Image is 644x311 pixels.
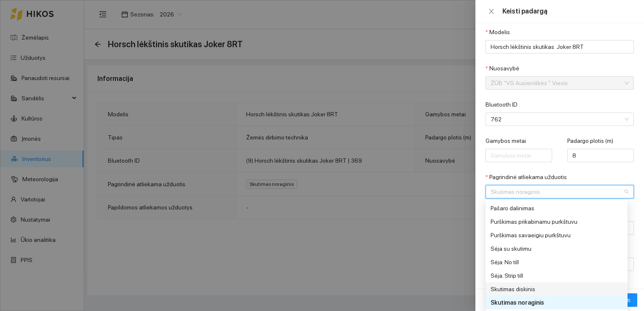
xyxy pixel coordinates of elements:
[486,242,628,255] div: Sėja su skutimu
[486,100,518,109] label: Bluetooth ID
[486,215,628,228] div: Purškimas prikabinamu purkštuvu
[567,149,634,162] input: Padargo plotis (m)
[486,137,526,145] label: Gamybos metai
[486,64,519,73] label: Nuosavybė
[491,77,617,89] span: ŽŪB "VG Ausieniškės " Vievis
[486,149,552,162] input: Gamybos metai
[486,201,628,215] div: Pašaro dalinimas
[491,217,617,226] div: Purškimas prikabinamu purkštuvu
[486,282,628,296] div: Skutimas diskinis
[486,255,628,269] div: Sėja. No till
[491,185,617,198] span: Skutimas noraginis
[491,113,617,126] span: 762
[486,296,628,309] div: Skutimas noraginis
[486,8,497,16] button: Close
[567,137,613,145] label: Padargo plotis (m)
[488,8,495,15] span: close
[502,7,634,16] div: Keisti padargą
[491,231,617,240] div: Purškimas savaeigiu purkštuvu
[491,257,617,267] div: Sėja. No till
[486,228,628,242] div: Purškimas savaeigiu purkštuvu
[486,173,567,182] label: Pagrindinė atliekama užduotis
[486,269,628,282] div: Sėja. Strip till
[491,244,617,253] div: Sėja su skutimu
[486,40,634,54] input: Modelis
[486,28,510,37] label: Modelis
[491,204,617,213] div: Pašaro dalinimas
[491,298,617,307] div: Skutimas noraginis
[491,284,617,294] div: Skutimas diskinis
[491,271,617,280] div: Sėja. Strip till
